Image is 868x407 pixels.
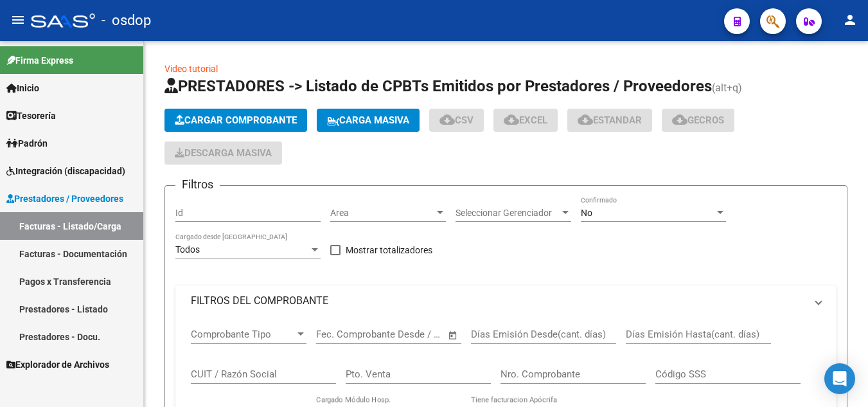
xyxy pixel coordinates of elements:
[164,77,712,95] span: PRESTADORES -> Listado de CPBTs Emitidos por Prestadores / Proveedores
[316,329,368,340] input: Fecha inicio
[578,112,593,127] mat-icon: cloud_download
[164,109,307,132] button: Cargar Comprobante
[164,141,282,165] button: Descarga Masiva
[330,208,434,219] span: Area
[712,82,742,94] span: (alt+q)
[6,53,73,68] span: Firma Express
[824,363,855,394] div: Open Intercom Messenger
[6,192,123,206] span: Prestadores / Proveedores
[567,109,652,132] button: Estandar
[6,357,109,372] span: Explorador de Archivos
[191,294,806,308] mat-panel-title: FILTROS DEL COMPROBANTE
[429,109,484,132] button: CSV
[175,285,837,316] mat-expansion-panel-header: FILTROS DEL COMPROBANTE
[175,114,297,126] span: Cargar Comprobante
[164,64,218,74] a: Video tutorial
[581,208,592,218] span: No
[175,147,272,159] span: Descarga Masiva
[578,114,642,126] span: Estandar
[842,12,858,28] mat-icon: person
[493,109,558,132] button: EXCEL
[6,136,48,150] span: Padrón
[175,176,220,194] h3: Filtros
[446,328,461,343] button: Open calendar
[439,114,474,126] span: CSV
[439,112,455,127] mat-icon: cloud_download
[327,114,409,126] span: Carga Masiva
[380,329,442,340] input: Fecha fin
[672,114,724,126] span: Gecros
[10,12,26,28] mat-icon: menu
[6,81,39,95] span: Inicio
[662,109,734,132] button: Gecros
[346,242,432,258] span: Mostrar totalizadores
[102,6,151,35] span: - osdop
[504,112,519,127] mat-icon: cloud_download
[164,141,282,165] app-download-masive: Descarga masiva de comprobantes (adjuntos)
[175,244,200,255] span: Todos
[672,112,687,127] mat-icon: cloud_download
[456,208,560,219] span: Seleccionar Gerenciador
[504,114,547,126] span: EXCEL
[191,329,295,340] span: Comprobante Tipo
[6,109,56,123] span: Tesorería
[317,109,420,132] button: Carga Masiva
[6,164,125,178] span: Integración (discapacidad)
